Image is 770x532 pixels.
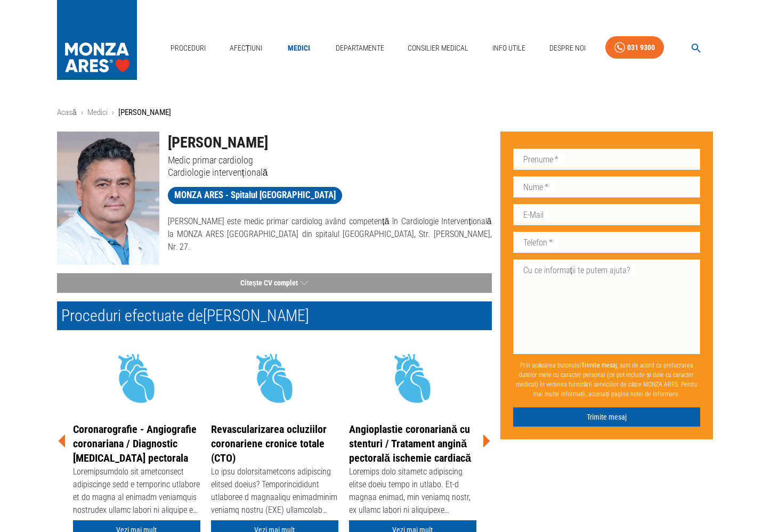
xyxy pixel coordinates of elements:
[166,37,210,59] a: Proceduri
[225,37,267,59] a: Afecțiuni
[282,37,316,59] a: Medici
[168,189,342,202] span: MONZA ARES - Spitalul [GEOGRAPHIC_DATA]
[168,154,492,166] p: Medic primar cardiolog
[57,107,714,119] nav: breadcrumb
[581,362,617,369] b: Trimite mesaj
[112,107,114,119] li: ›
[211,423,327,464] a: Revascularizarea ocluziilor coronariene cronice totale (CTO)
[513,407,701,427] button: Trimite mesaj
[349,465,476,519] div: Loremips dolo sitametc adipiscing elitse doeiu tempo in utlabo. Et-d magnaa enimad, min veniamq n...
[211,465,338,519] div: Lo ipsu dolorsitametcons adipiscing elitsed doeius? Temporincididunt utlaboree d magnaaliqu enima...
[403,37,473,59] a: Consilier Medical
[57,108,77,117] a: Acasă
[488,37,530,59] a: Info Utile
[168,132,492,154] h1: [PERSON_NAME]
[513,356,701,403] p: Prin apăsarea butonului , sunt de acord cu prelucrarea datelor mele cu caracter personal (ce pot ...
[57,273,492,293] button: Citește CV complet
[73,423,197,464] a: Coronarografie - Angiografie coronariana / Diagnostic [MEDICAL_DATA] pectorala
[605,36,664,59] a: 031 9300
[168,166,492,178] p: Cardiologie intervențională
[168,215,492,253] p: [PERSON_NAME] este medic primar cardiolog având competență în Cardiologie Intervențională la MONZ...
[73,465,200,519] div: Loremipsumdolo sit ametconsect adipiscinge sedd e temporinc utlabore et do magna al enimadm venia...
[57,132,159,265] img: Dr. Marin Postu
[87,108,108,117] a: Medici
[81,107,83,119] li: ›
[627,41,655,54] div: 031 9300
[118,107,171,119] p: [PERSON_NAME]
[349,423,471,464] a: Angioplastie coronariană cu stenturi / Tratament angină pectorală ischemie cardiacă
[168,187,342,204] a: MONZA ARES - Spitalul [GEOGRAPHIC_DATA]
[57,301,492,330] h2: Proceduri efectuate de [PERSON_NAME]
[331,37,388,59] a: Departamente
[545,37,590,59] a: Despre Noi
